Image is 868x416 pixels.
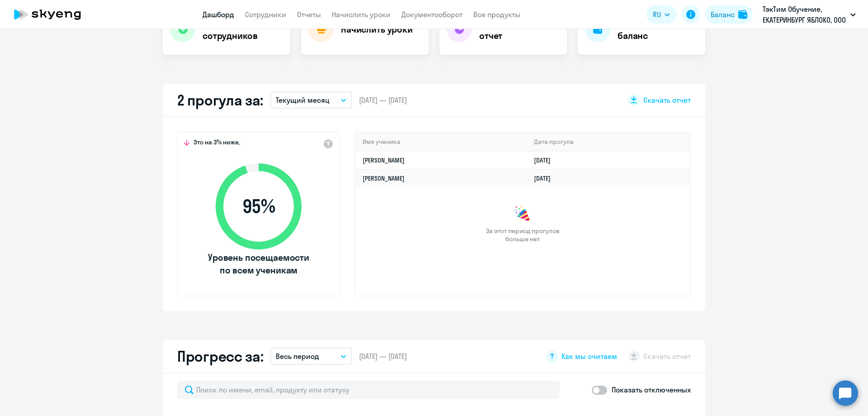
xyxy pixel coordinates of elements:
th: Имя ученика [355,133,527,151]
button: Весь период [270,348,352,365]
span: Это на 3% ниже, [193,138,240,149]
span: Уровень посещаемости по всем ученикам [207,251,311,277]
span: Скачать отчет [643,95,691,105]
h4: Сформировать отчет [479,17,560,42]
img: congrats [514,205,532,223]
button: RU [646,5,676,24]
span: За этот период прогулов больше нет [485,227,561,243]
a: [DATE] [534,174,558,182]
p: ТэкТим Обучение, ЕКАТЕРИНБУРГ ЯБЛОКО, ООО [763,4,847,25]
p: Показать отключенных [612,384,691,395]
a: Все продукты [473,10,520,19]
a: Документооборот [401,10,462,19]
a: [PERSON_NAME] [363,156,405,164]
span: 95 % [207,196,311,217]
h4: Посмотреть баланс [618,17,698,42]
p: Весь период [276,351,319,362]
th: Дата прогула [527,133,690,151]
a: [DATE] [534,156,558,164]
a: Дашборд [203,10,234,19]
a: Отчеты [297,10,321,19]
span: [DATE] — [DATE] [359,95,407,105]
div: Баланс [711,9,735,20]
span: Как мы считаем [561,351,617,361]
h4: Начислить уроки [341,23,413,36]
p: Текущий месяц [276,95,330,105]
input: Поиск по имени, email, продукту или статусу [177,381,560,399]
a: [PERSON_NAME] [363,174,405,182]
h2: 2 прогула за: [177,91,263,109]
h4: Добавить сотрудников [203,17,283,42]
img: balance [738,10,747,19]
button: Текущий месяц [270,91,352,109]
button: ТэкТим Обучение, ЕКАТЕРИНБУРГ ЯБЛОКО, ООО [758,4,860,25]
span: [DATE] — [DATE] [359,351,407,361]
a: Сотрудники [245,10,286,19]
a: Начислить уроки [332,10,391,19]
h2: Прогресс за: [177,347,263,365]
button: Балансbalance [705,5,753,24]
span: RU [653,9,661,20]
